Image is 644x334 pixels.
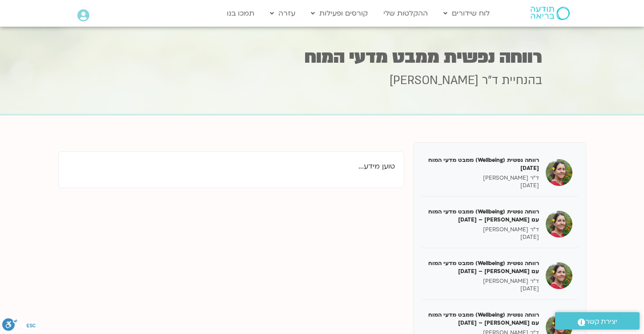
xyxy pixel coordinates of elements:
p: [DATE] [427,182,539,189]
p: טוען מידע... [68,161,395,173]
a: לוח שידורים [439,5,494,22]
h1: רווחה נפשית ממבט מדעי המוח [102,48,542,66]
h5: רווחה נפשית (Wellbeing) ממבט מדעי המוח עם [PERSON_NAME] – [DATE] [427,208,539,224]
img: רווחה נפשית (Wellbeing) ממבט מדעי המוח עם נועה אלבלדה – 07/02/25 [546,211,572,237]
span: בהנחיית [502,72,542,89]
h5: רווחה נפשית (Wellbeing) ממבט מדעי המוח עם [PERSON_NAME] – [DATE] [427,311,539,327]
h5: רווחה נפשית (Wellbeing) ממבט מדעי המוח [DATE] [427,156,539,172]
h5: רווחה נפשית (Wellbeing) ממבט מדעי המוח עם [PERSON_NAME] – [DATE] [427,259,539,275]
p: ד"ר [PERSON_NAME] [427,174,539,182]
p: ד"ר [PERSON_NAME] [427,226,539,233]
a: תמכו בנו [222,5,259,22]
img: רווחה נפשית (Wellbeing) ממבט מדעי המוח 31/01/25 [546,159,572,186]
p: [DATE] [427,285,539,293]
a: יצירת קשר [555,312,640,330]
p: [DATE] [427,233,539,241]
span: יצירת קשר [585,316,617,328]
img: רווחה נפשית (Wellbeing) ממבט מדעי המוח עם נועה אלבלדה – 14/02/25 [546,262,572,289]
a: ההקלטות שלי [379,5,432,22]
a: קורסים ופעילות [306,5,372,22]
p: ד"ר [PERSON_NAME] [427,278,539,285]
img: תודעה בריאה [531,7,570,20]
a: עזרה [266,5,300,22]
